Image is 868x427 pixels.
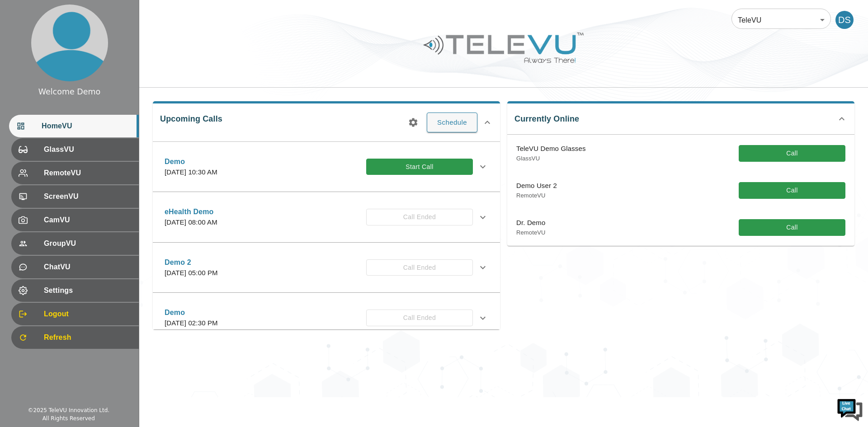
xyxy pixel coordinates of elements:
div: RemoteVU [11,162,139,184]
div: Welcome Demo [38,86,101,98]
div: Minimize live chat window [148,5,170,26]
button: Call [739,182,845,199]
textarea: Type your message and hit 'Enter' [5,247,172,278]
span: HomeVU [42,121,132,131]
div: Logout [11,303,139,325]
p: TeleVU Demo Glasses [516,144,586,154]
div: Demo[DATE] 02:30 PMCall Ended [157,302,495,334]
p: Demo [165,307,218,318]
div: GroupVU [11,232,139,255]
span: Refresh [44,332,132,343]
p: Dr. Demo [516,218,546,228]
img: Logo [422,29,585,66]
div: Chat with us now [47,47,152,59]
p: Demo User 2 [516,181,557,191]
div: Settings [11,279,139,302]
p: Demo 2 [165,257,218,268]
p: RemoteVU [516,191,557,200]
p: Demo [165,156,217,167]
span: CamVU [44,215,132,225]
div: Refresh [11,326,139,349]
span: ChatVU [44,262,132,272]
div: CamVU [11,209,139,231]
div: All Rights Reserved [42,414,95,422]
span: We're online! [52,114,125,205]
p: [DATE] 05:00 PM [165,268,218,278]
button: Call [739,219,845,236]
span: GroupVU [44,238,132,249]
div: ScreenVU [11,185,139,208]
button: Call [739,145,845,162]
img: d_736959983_company_1615157101543_736959983 [15,42,38,65]
p: [DATE] 08:00 AM [165,217,217,228]
span: ScreenVU [44,191,132,202]
div: Demo[DATE] 10:30 AMStart Call [157,151,495,183]
p: GlassVU [516,154,586,163]
span: Settings [44,285,132,296]
span: Logout [44,309,132,319]
div: © 2025 TeleVU Innovation Ltd. [28,406,109,414]
div: HomeVU [9,115,139,137]
span: GlassVU [44,144,132,155]
img: Chat Widget [836,395,863,422]
img: profile.png [31,5,108,81]
p: eHealth Demo [165,206,217,217]
div: DS [835,11,854,29]
p: [DATE] 02:30 PM [165,318,218,328]
div: TeleVU [731,7,831,33]
button: Start Call [366,159,473,175]
button: Schedule [427,113,477,132]
div: Demo 2[DATE] 05:00 PMCall Ended [157,252,495,284]
div: eHealth Demo[DATE] 08:00 AMCall Ended [157,201,495,233]
div: ChatVU [11,256,139,278]
p: RemoteVU [516,228,546,237]
div: GlassVU [11,138,139,161]
span: RemoteVU [44,168,132,178]
p: [DATE] 10:30 AM [165,167,217,178]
